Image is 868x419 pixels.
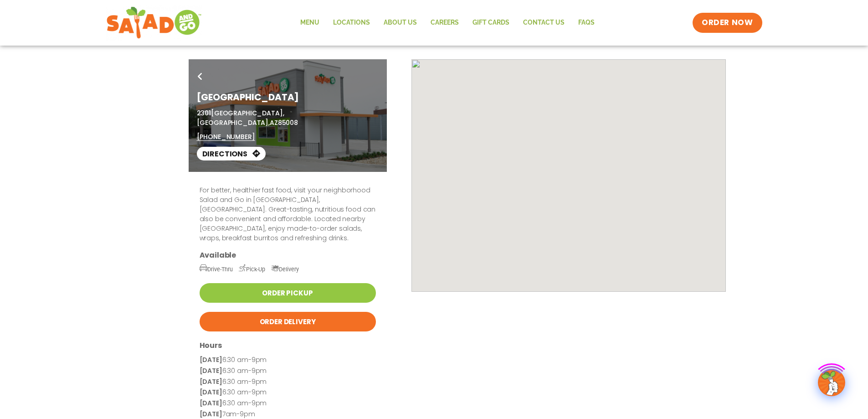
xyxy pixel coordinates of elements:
[293,12,601,33] nav: Menu
[200,377,376,388] p: 6:30 am-9pm
[200,388,222,397] strong: [DATE]
[270,118,278,127] span: AZ
[200,366,376,377] p: 6:30 am-9pm
[200,355,376,366] p: 6:30 am-9pm
[200,266,233,273] span: Drive-Thru
[200,341,376,350] h3: Hours
[211,109,284,118] span: [GEOGRAPHIC_DATA],
[702,17,753,28] span: ORDER NOW
[200,366,222,375] strong: [DATE]
[516,12,571,33] a: Contact Us
[200,398,222,408] strong: [DATE]
[200,377,222,386] strong: [DATE]
[326,12,377,33] a: Locations
[197,90,379,104] h1: [GEOGRAPHIC_DATA]
[200,283,376,303] a: Order Pickup
[197,118,270,127] span: [GEOGRAPHIC_DATA],
[466,12,516,33] a: GIFT CARDS
[239,266,265,273] span: Pick-Up
[197,132,255,142] a: [PHONE_NUMBER]
[200,250,376,260] h3: Available
[278,118,298,127] span: 85008
[200,398,376,409] p: 6:30 am-9pm
[200,387,376,398] p: 6:30 am-9pm
[197,109,211,118] span: 2301
[197,147,266,160] a: Directions
[424,12,466,33] a: Careers
[200,355,222,364] strong: [DATE]
[200,409,222,419] strong: [DATE]
[571,12,601,33] a: FAQs
[106,5,202,41] img: new-SAG-logo-768×292
[693,13,762,33] a: ORDER NOW
[200,186,376,243] p: For better, healthier fast food, visit your neighborhood Salad and Go in [GEOGRAPHIC_DATA], [GEOG...
[200,312,376,331] a: Order Delivery
[377,12,424,33] a: About Us
[293,12,326,33] a: Menu
[271,266,299,273] span: Delivery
